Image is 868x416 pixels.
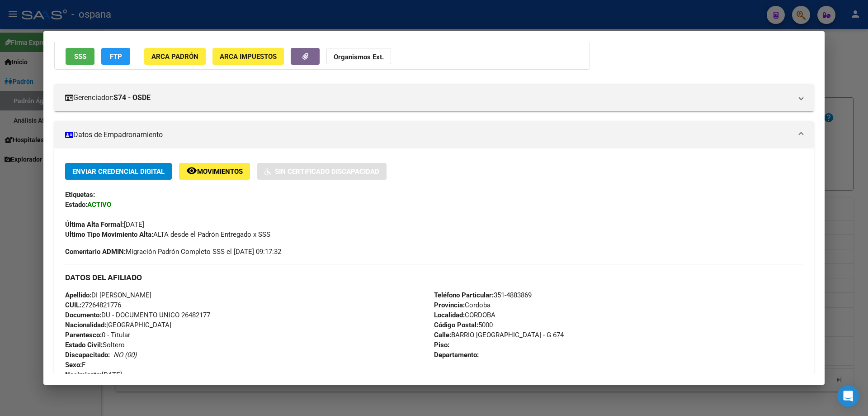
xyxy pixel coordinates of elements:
strong: Última Alta Formal: [65,220,124,229]
button: Enviar Credencial Digital [65,163,172,180]
span: FTP [110,53,122,61]
span: Migración Padrón Completo SSS el [DATE] 09:17:32 [65,247,281,257]
span: 27264821776 [65,301,121,309]
div: Open Intercom Messenger [837,385,859,407]
strong: Localidad: [434,311,465,319]
strong: Documento: [65,311,101,319]
strong: Sexo: [65,361,82,369]
strong: Estado: [65,201,87,209]
h3: DATOS DEL AFILIADO [65,273,803,282]
span: Movimientos [197,167,243,176]
strong: Ultimo Tipo Movimiento Alta: [65,230,153,239]
mat-panel-title: Datos de Empadronamiento [65,129,792,140]
strong: Calle: [434,331,451,339]
button: Movimientos [179,163,250,180]
span: ALTA desde el Padrón Entregado x SSS [65,230,270,239]
strong: CUIL: [65,301,81,309]
strong: S74 - OSDE [113,92,151,103]
span: BARRIO [GEOGRAPHIC_DATA] - G 674 [434,331,564,339]
span: Soltero [65,341,125,349]
button: Sin Certificado Discapacidad [257,163,387,180]
strong: Comentario ADMIN: [65,248,126,256]
strong: Nacimiento: [65,371,102,379]
button: FTP [101,48,130,65]
mat-icon: remove_red_eye [186,165,197,176]
span: [DATE] [65,220,144,229]
strong: Departamento: [434,351,479,359]
strong: Parentesco: [65,331,102,339]
strong: Teléfono Particular: [434,291,494,299]
mat-expansion-panel-header: Datos de Empadronamiento [54,121,814,148]
strong: Nacionalidad: [65,321,106,329]
span: DI [PERSON_NAME] [65,291,151,299]
strong: Piso: [434,341,449,349]
span: 5000 [434,321,493,329]
button: ARCA Padrón [144,48,206,65]
mat-panel-title: Gerenciador: [65,92,792,103]
span: SSS [74,53,86,61]
i: NO (00) [113,351,137,359]
button: SSS [66,48,94,65]
strong: Provincia: [434,301,465,309]
span: F [65,361,85,369]
strong: Discapacitado: [65,351,110,359]
mat-expansion-panel-header: Gerenciador:S74 - OSDE [54,84,814,111]
span: Sin Certificado Discapacidad [275,167,379,176]
strong: Estado Civil: [65,341,103,349]
span: 0 - Titular [65,331,130,339]
strong: Código Postal: [434,321,478,329]
strong: Apellido: [65,291,91,299]
button: Organismos Ext. [326,48,391,65]
span: Enviar Credencial Digital [72,167,165,176]
span: ARCA Impuestos [220,53,277,61]
span: CORDOBA [434,311,495,319]
strong: Organismos Ext. [334,53,384,61]
span: Cordoba [434,301,491,309]
span: 351-4883869 [434,291,532,299]
span: [DATE] [65,371,122,379]
span: [GEOGRAPHIC_DATA] [65,321,171,329]
strong: Etiquetas: [65,191,95,199]
strong: ACTIVO [87,201,111,209]
span: DU - DOCUMENTO UNICO 26482177 [65,311,210,319]
button: ARCA Impuestos [212,48,284,65]
span: ARCA Padrón [151,53,198,61]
